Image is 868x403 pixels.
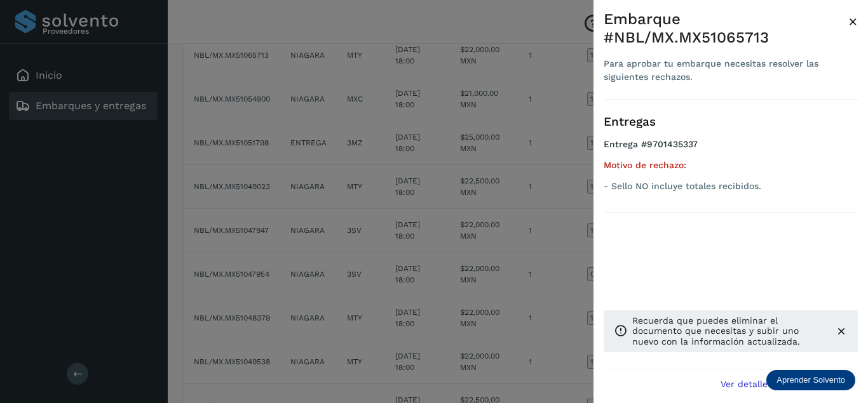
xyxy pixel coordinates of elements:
[776,375,845,385] p: Aprender Solvento
[604,57,848,84] div: Para aprobar tu embarque necesitas resolver las siguientes rechazos.
[848,10,858,33] button: Close
[604,160,858,171] h5: Motivo de rechazo:
[632,315,825,347] p: Recuerda que puedes eliminar el documento que necesitas y subir uno nuevo con la información actu...
[604,115,858,129] h3: Entregas
[604,139,858,160] h4: Entrega #9701435337
[766,370,855,390] div: Aprender Solvento
[721,380,829,388] span: Ver detalle de embarque
[713,369,858,398] button: Ver detalle de embarque
[604,10,848,47] div: Embarque #NBL/MX.MX51065713
[848,13,858,30] span: ×
[604,181,858,192] p: - Sello NO incluye totales recibidos.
